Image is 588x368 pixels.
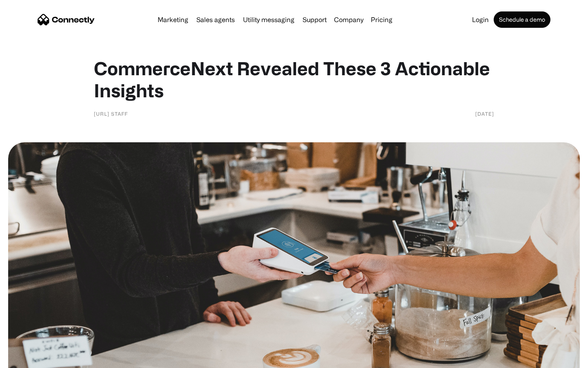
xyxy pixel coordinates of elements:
[94,57,494,101] h1: CommerceNext Revealed These 3 Actionable Insights
[469,16,492,23] a: Login
[8,354,49,365] aside: Language selected: English
[334,14,363,25] div: Company
[193,16,238,23] a: Sales agents
[16,354,49,365] ul: Language list
[299,16,330,23] a: Support
[475,110,494,118] div: [DATE]
[494,11,550,28] a: Schedule a demo
[154,16,192,23] a: Marketing
[240,16,298,23] a: Utility messaging
[367,16,396,23] a: Pricing
[94,110,128,118] div: [URL] Staff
